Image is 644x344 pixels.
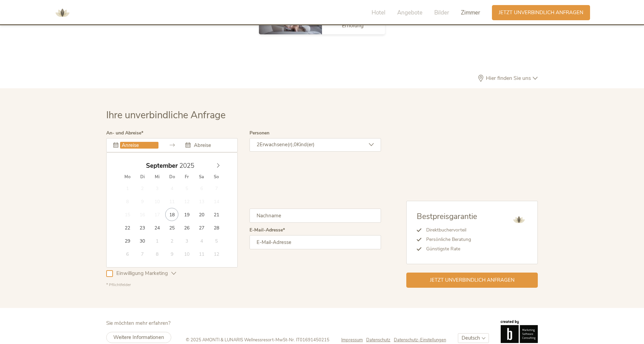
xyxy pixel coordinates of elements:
[150,175,165,179] span: Mi
[180,247,193,260] span: Oktober 10, 2025
[194,175,209,179] span: Sa
[341,337,366,343] a: Impressum
[52,3,72,23] img: AMONTI & LUNARIS Wellnessresort
[186,337,273,343] span: © 2025 AMONTI & LUNARIS Wellnessresort
[136,221,149,234] span: September 23, 2025
[341,337,363,343] span: Impressum
[52,10,72,15] a: AMONTI & LUNARIS Wellnessresort
[180,208,193,221] span: September 19, 2025
[165,208,178,221] span: September 18, 2025
[257,141,260,148] span: 2
[297,141,315,148] span: Kind(er)
[209,175,224,179] span: So
[120,175,135,179] span: Mo
[106,131,143,135] label: An- und Abreise
[273,337,275,343] span: -
[250,131,269,135] label: Personen
[136,234,149,247] span: September 30, 2025
[294,141,297,148] span: 0
[510,211,527,228] img: AMONTI & LUNARIS Wellnessresort
[150,234,164,247] span: Oktober 1, 2025
[417,211,477,222] span: Bestpreisgarantie
[165,234,178,247] span: Oktober 2, 2025
[501,320,538,343] img: Brandnamic GmbH | Leading Hospitality Solutions
[250,228,285,232] label: E-Mail-Adresse
[366,337,394,343] a: Datenschutz
[260,141,294,148] span: Erwachsene(r),
[180,182,193,195] span: September 5, 2025
[150,182,164,195] span: September 3, 2025
[210,182,223,195] span: September 7, 2025
[461,9,480,17] span: Zimmer
[136,247,149,260] span: Oktober 7, 2025
[394,337,446,343] a: Datenschutz-Einstellungen
[421,244,477,254] li: Günstigste Rate
[180,234,193,247] span: Oktober 3, 2025
[150,208,164,221] span: September 17, 2025
[195,208,208,221] span: September 20, 2025
[136,195,149,208] span: September 9, 2025
[179,175,194,179] span: Fr
[372,9,385,17] span: Hotel
[195,195,208,208] span: September 13, 2025
[434,9,449,17] span: Bilder
[484,75,533,81] span: Hier finden Sie uns
[113,270,171,277] span: Einwilligung Marketing
[106,108,226,122] span: Ihre unverbindliche Anfrage
[136,208,149,221] span: September 16, 2025
[106,282,381,288] div: * Pflichtfelder
[275,337,329,343] span: MwSt-Nr. IT01691450215
[250,235,381,249] input: E-Mail-Adresse
[121,195,134,208] span: September 8, 2025
[499,9,583,16] span: Jetzt unverbindlich anfragen
[113,334,164,341] span: Weitere Informationen
[150,195,164,208] span: September 10, 2025
[121,234,134,247] span: September 29, 2025
[430,277,515,284] span: Jetzt unverbindlich anfragen
[180,221,193,234] span: September 26, 2025
[250,209,381,223] input: Nachname
[195,221,208,234] span: September 27, 2025
[146,163,178,169] span: September
[195,247,208,260] span: Oktober 11, 2025
[342,22,363,29] span: Erholung
[106,332,171,343] a: Weitere Informationen
[397,9,422,17] span: Angebote
[121,221,134,234] span: September 22, 2025
[195,182,208,195] span: September 6, 2025
[150,221,164,234] span: September 24, 2025
[180,195,193,208] span: September 12, 2025
[210,208,223,221] span: September 21, 2025
[210,221,223,234] span: September 28, 2025
[106,320,171,326] span: Sie möchten mehr erfahren?
[210,195,223,208] span: September 14, 2025
[195,234,208,247] span: Oktober 4, 2025
[121,208,134,221] span: September 15, 2025
[150,247,164,260] span: Oktober 8, 2025
[165,182,178,195] span: September 4, 2025
[421,235,477,244] li: Persönliche Beratung
[121,247,134,260] span: Oktober 6, 2025
[121,182,134,195] span: September 1, 2025
[120,142,158,149] input: Anreise
[135,175,150,179] span: Di
[165,221,178,234] span: September 25, 2025
[178,161,200,170] input: Year
[192,142,231,149] input: Abreise
[421,225,477,235] li: Direktbuchervorteil
[165,175,179,179] span: Do
[165,247,178,260] span: Oktober 9, 2025
[136,182,149,195] span: September 2, 2025
[210,247,223,260] span: Oktober 12, 2025
[366,337,390,343] span: Datenschutz
[165,195,178,208] span: September 11, 2025
[210,234,223,247] span: Oktober 5, 2025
